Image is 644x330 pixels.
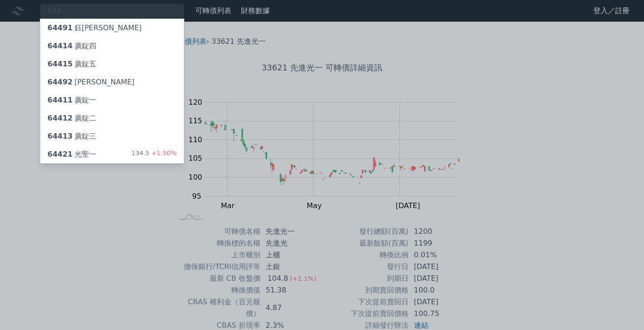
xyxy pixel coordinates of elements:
[47,60,73,68] span: 64415
[47,131,96,142] div: 廣錠三
[47,77,135,88] div: [PERSON_NAME]
[47,42,73,50] span: 64414
[40,37,184,55] a: 64414廣錠四
[47,41,96,51] div: 廣錠四
[47,59,96,70] div: 廣錠五
[132,149,177,160] div: 134.5
[40,19,184,37] a: 64491鈺[PERSON_NAME]
[150,149,177,157] span: +1.50%
[47,23,142,33] div: 鈺[PERSON_NAME]
[47,96,73,104] span: 64411
[47,114,73,122] span: 64412
[47,149,96,160] div: 光聖一
[40,73,184,91] a: 64492[PERSON_NAME]
[40,55,184,73] a: 64415廣錠五
[40,91,184,109] a: 64411廣錠一
[47,132,73,140] span: 64413
[47,23,73,32] span: 64491
[40,109,184,127] a: 64412廣錠二
[40,127,184,145] a: 64413廣錠三
[47,113,96,124] div: 廣錠二
[47,150,73,158] span: 64421
[47,95,96,106] div: 廣錠一
[40,145,184,163] a: 64421光聖一 134.5+1.50%
[47,78,73,86] span: 64492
